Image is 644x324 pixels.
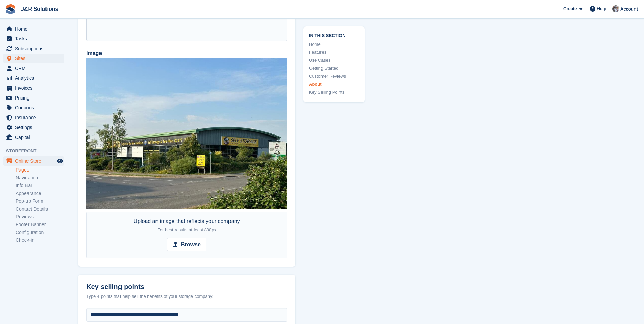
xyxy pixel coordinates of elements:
a: Home [309,41,359,48]
span: Storefront [6,148,68,155]
span: Coupons [15,103,56,112]
a: Features [309,49,359,56]
span: For best results at least 800px [157,227,216,232]
a: Reviews [16,214,64,220]
input: Browse [167,238,206,251]
a: menu [3,123,64,132]
a: Check-in [16,237,64,244]
a: Pop-up Form [16,198,64,204]
a: menu [3,132,64,142]
a: Pages [16,167,64,173]
span: Insurance [15,113,56,122]
a: menu [3,34,64,43]
img: Steve Revell [612,5,619,12]
img: WhatsApp%20Image%202024-08-15%20at%2012.24.04%20(4).jpeg [86,58,287,209]
a: Contact Details [16,206,64,212]
a: Customer Reviews [309,73,359,80]
span: Sites [15,54,56,63]
span: Settings [15,123,56,132]
span: In this section [309,32,359,38]
span: Pricing [15,93,56,103]
a: menu [3,44,64,53]
a: menu [3,156,64,166]
a: menu [3,64,64,73]
a: menu [3,54,64,63]
a: Use Cases [309,57,359,64]
span: Home [15,24,56,34]
span: Invoices [15,83,56,93]
a: menu [3,113,64,122]
a: Key Selling Points [309,89,359,96]
a: menu [3,24,64,34]
h2: Key selling points [86,283,287,291]
span: Account [620,6,638,13]
a: Info Bar [16,182,64,189]
div: Type 4 points that help sell the benefits of your storage company. [86,293,287,300]
span: Online Store [15,156,56,166]
a: Navigation [16,175,64,181]
span: Help [597,5,606,12]
a: menu [3,103,64,112]
a: Preview store [56,157,64,165]
label: Image [86,49,287,57]
a: About [309,81,359,88]
img: stora-icon-8386f47178a22dfd0bd8f6a31ec36ba5ce8667c1dd55bd0f319d3a0aa187defe.svg [5,4,16,14]
a: menu [3,83,64,93]
a: Footer Banner [16,221,64,228]
a: Getting Started [309,65,359,72]
span: CRM [15,64,56,73]
a: Appearance [16,190,64,197]
a: J&R Solutions [18,3,61,15]
span: Subscriptions [15,44,56,53]
a: menu [3,73,64,83]
strong: Browse [181,240,201,249]
div: Upload an image that reflects your company [133,217,240,234]
a: menu [3,93,64,103]
span: Capital [15,132,56,142]
a: Configuration [16,229,64,236]
span: Tasks [15,34,56,43]
span: Create [563,5,577,12]
span: Analytics [15,73,56,83]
